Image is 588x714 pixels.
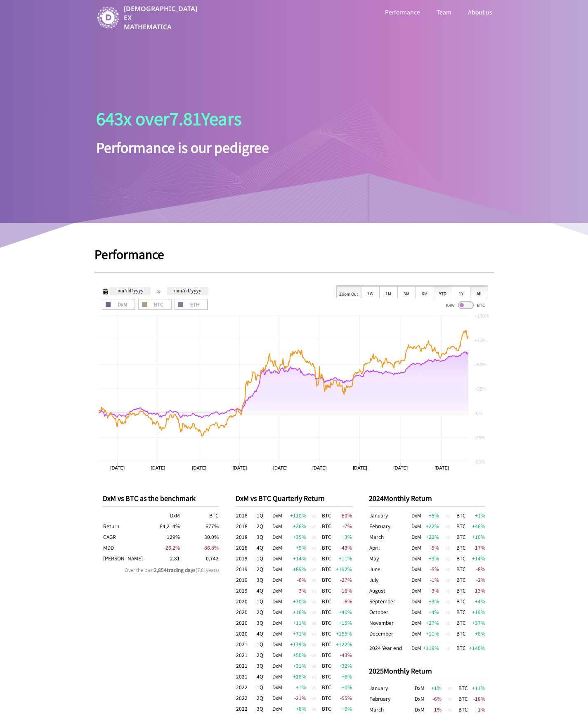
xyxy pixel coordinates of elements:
[321,607,332,617] td: BTC
[369,542,410,553] td: April
[456,641,469,654] td: BTC
[423,553,439,564] td: +9 %
[369,683,414,693] td: January
[332,650,352,660] td: -43 %
[124,4,199,31] p: [DEMOGRAPHIC_DATA] EX MATHEMATICA
[369,693,414,704] td: February
[283,693,307,703] td: -21 %
[272,574,283,585] td: DxM
[283,682,307,693] td: +1 %
[256,671,272,682] td: 4Q
[332,510,352,521] td: -60 %
[272,693,283,703] td: DxM
[434,286,452,298] div: YTD
[439,542,456,553] td: vs
[469,628,486,641] td: +8 %
[469,574,486,585] td: -2 %
[283,542,307,553] td: +5 %
[425,683,442,693] td: +1 %
[423,510,439,521] td: +5 %
[236,574,256,585] td: 2019
[321,650,332,660] td: BTC
[236,682,256,693] td: 2022
[332,682,352,693] td: +0 %
[307,521,321,531] td: vs
[332,703,352,714] td: +9 %
[332,617,352,628] td: +15 %
[272,682,283,693] td: DxM
[272,639,283,650] td: DxM
[321,596,332,607] td: BTC
[236,542,256,553] td: 2018
[203,544,219,551] span: -86.8 %
[439,564,456,574] td: vs
[272,650,283,660] td: DxM
[410,641,423,654] td: DxM
[164,544,180,551] span: -26.2 %
[414,693,426,704] td: DxM
[283,510,307,521] td: +110 %
[283,531,307,542] td: +35 %
[321,574,332,585] td: BTC
[410,510,423,521] td: DxM
[456,596,469,607] td: BTC
[369,531,410,542] td: March
[458,693,469,704] td: BTC
[410,607,423,617] td: DxM
[236,521,256,531] td: 2018
[469,542,486,553] td: -17 %
[272,596,283,607] td: DxM
[177,302,205,307] span: ETH
[321,703,332,714] td: BTC
[236,585,256,596] td: 2019
[321,510,332,521] td: BTC
[142,553,180,564] td: 2.81
[307,703,321,714] td: vs
[456,564,469,574] td: BTC
[307,693,321,703] td: vs
[236,628,256,639] td: 2020
[321,693,332,703] td: BTC
[283,521,307,531] td: +26 %
[307,553,321,564] td: vs
[332,585,352,596] td: -16 %
[283,596,307,607] td: +30 %
[456,521,469,531] td: BTC
[256,521,272,531] td: 2Q
[256,693,272,703] td: 2Q
[256,564,272,574] td: 2Q
[369,628,410,641] td: December
[142,521,180,531] td: 64,214 %
[283,553,307,564] td: +14 %
[321,542,332,553] td: BTC
[142,510,180,521] th: DxM
[156,287,161,295] span: to
[425,693,442,704] td: -6 %
[256,628,272,639] td: 4Q
[439,521,456,531] td: vs
[446,302,455,308] span: KRW
[272,542,283,553] td: DxM
[475,387,486,391] text: +25%
[307,628,321,639] td: vs
[369,617,410,628] td: November
[321,671,332,682] td: BTC
[477,302,485,308] span: BTC
[423,607,439,617] td: +4 %
[256,596,272,607] td: 1Q
[332,693,352,703] td: -55 %
[410,574,423,585] td: DxM
[273,465,287,470] text: [DATE]
[439,641,456,654] td: vs
[283,639,307,650] td: +179 %
[414,683,426,693] td: DxM
[307,639,321,650] td: vs
[397,286,416,298] div: 3M
[283,703,307,714] td: +8 %
[466,7,494,17] a: About us
[283,585,307,596] td: -3 %
[236,660,256,671] td: 2021
[321,564,332,574] td: BTC
[256,553,272,564] td: 1Q
[321,531,332,542] td: BTC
